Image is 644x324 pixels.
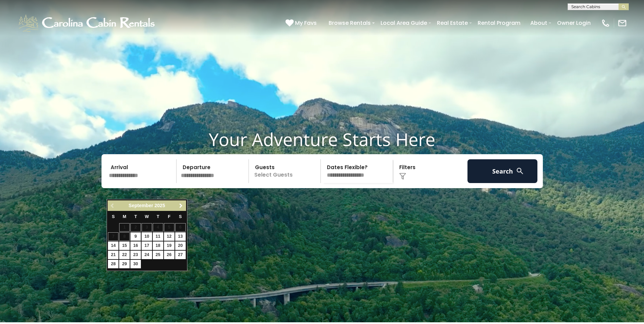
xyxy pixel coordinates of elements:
a: Local Area Guide [377,17,430,29]
a: 26 [164,251,174,259]
span: My Favs [295,19,317,27]
span: Wednesday [145,214,149,219]
span: September [129,203,153,208]
a: 12 [164,232,174,241]
a: 11 [153,232,163,241]
a: Real Estate [434,17,471,29]
button: Search [467,159,538,183]
span: 2025 [154,203,165,208]
a: 21 [108,251,118,259]
a: Rental Program [474,17,524,29]
span: Saturday [179,214,182,219]
a: 27 [175,251,186,259]
a: 18 [153,241,163,250]
a: 22 [119,251,130,259]
a: Owner Login [554,17,594,29]
a: 23 [130,251,141,259]
span: Thursday [157,214,160,219]
img: filter--v1.png [399,173,406,180]
a: 17 [142,241,152,250]
span: Monday [123,214,126,219]
a: 28 [108,260,118,268]
span: Next [178,203,184,209]
p: Select Guests [251,159,321,183]
a: Browse Rentals [325,17,374,29]
a: 24 [142,251,152,259]
a: 20 [175,241,186,250]
span: Sunday [112,214,115,219]
a: 10 [142,232,152,241]
img: phone-regular-white.png [601,18,610,28]
img: White-1-1-2.png [17,13,158,33]
a: 9 [130,232,141,241]
a: 16 [130,241,141,250]
a: 15 [119,241,130,250]
a: 14 [108,241,118,250]
a: 25 [153,251,163,259]
a: 30 [130,260,141,268]
a: 29 [119,260,130,268]
span: Tuesday [134,214,137,219]
img: search-regular-white.png [516,167,524,175]
a: My Favs [286,19,318,28]
a: 19 [164,241,174,250]
a: About [527,17,551,29]
img: mail-regular-white.png [618,18,627,28]
span: Friday [168,214,170,219]
a: 13 [175,232,186,241]
h1: Your Adventure Starts Here [5,129,639,150]
a: Next [177,201,185,210]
